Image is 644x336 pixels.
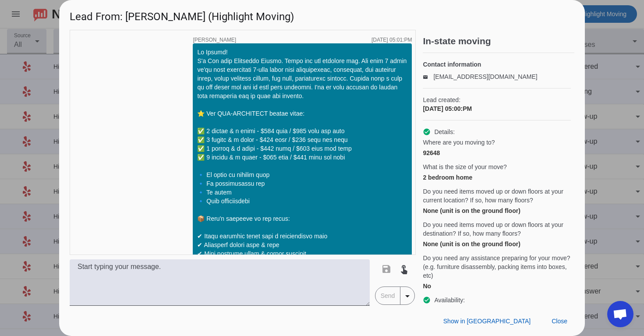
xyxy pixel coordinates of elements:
button: Close [545,313,574,329]
div: None (unit is on the ground floor) [423,240,571,248]
span: What is the size of your move? [423,163,506,171]
span: Show in [GEOGRAPHIC_DATA] [443,318,531,325]
span: Details: [434,127,455,136]
span: Lead created: [423,95,571,104]
span: Do you need any assistance preparing for your move? (e.g. furniture disassembly, packing items in... [423,254,571,280]
mat-icon: arrow_drop_down [402,291,413,301]
span: Close [552,318,567,325]
span: Do you need items moved up or down floors at your destination? If so, how many floors? [423,220,571,238]
div: 2 bedroom home [423,173,571,182]
mat-icon: check_circle [423,296,431,304]
span: [PERSON_NAME] [193,37,236,42]
div: No [423,282,571,290]
button: Show in [GEOGRAPHIC_DATA] [436,313,538,329]
div: None (unit is on the ground floor) [423,206,571,215]
div: 92648 [423,149,571,157]
mat-icon: email [423,74,433,79]
div: [DATE] 05:00:PM [423,104,571,113]
a: [EMAIL_ADDRESS][DOMAIN_NAME] [433,73,537,80]
div: Open chat [607,301,633,327]
span: Availability: [434,296,465,304]
div: [DATE] 05:01:PM [372,37,412,42]
h2: In-state moving [423,37,574,46]
mat-icon: touch_app [399,264,409,274]
span: Do you need items moved up or down floors at your current location? If so, how many floors? [423,187,571,205]
span: Where are you moving to? [423,138,495,147]
h4: Contact information [423,60,571,69]
mat-icon: check_circle [423,128,431,136]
